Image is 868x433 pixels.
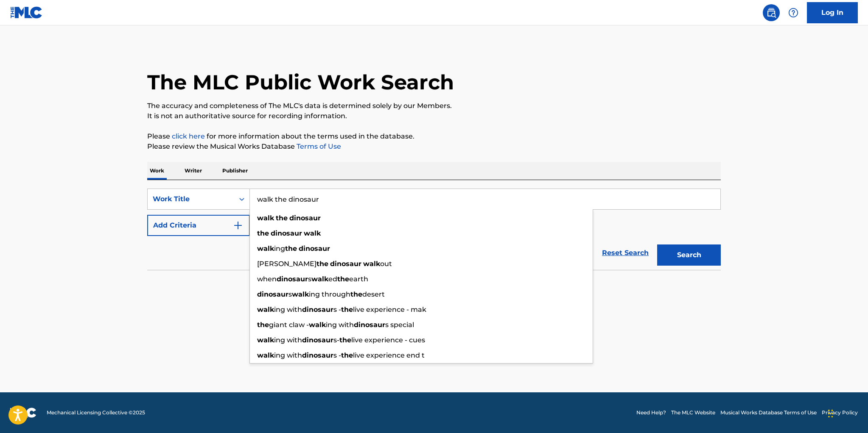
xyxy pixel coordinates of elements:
img: logo [10,408,36,418]
strong: the [341,351,353,359]
strong: dinosaur [277,275,308,283]
span: ing through [309,290,350,298]
strong: dinosaur [302,336,333,344]
strong: the [257,321,269,329]
strong: dinosaur [257,290,288,298]
img: help [788,8,798,18]
p: Please for more information about the terms used in the database. [147,131,721,142]
a: click here [172,132,205,140]
div: Help [785,4,802,21]
a: Public Search [763,4,780,21]
a: Reset Search [598,244,653,262]
span: s special [385,321,414,329]
a: Musical Works Database Terms of Use [720,409,817,416]
span: ing [274,244,285,253]
a: The MLC Website [671,409,715,416]
p: Please review the Musical Works Database [147,142,721,152]
strong: dinosaur [354,321,385,329]
iframe: Chat Widget [826,392,868,433]
span: out [380,260,392,268]
span: s [308,275,311,283]
span: ing with [274,351,302,359]
strong: the [339,336,351,344]
span: s - [333,305,341,314]
strong: the [341,305,353,314]
span: live experience - cues [351,336,425,344]
span: s- [333,336,339,344]
a: Need Help? [636,409,666,416]
strong: walk [257,351,274,359]
strong: the [276,214,288,222]
strong: the [350,290,362,298]
img: MLC Logo [10,6,43,19]
strong: walk [304,229,321,237]
span: when [257,275,277,283]
p: Work [147,162,167,180]
span: live experience end t [353,351,425,359]
span: giant claw - [269,321,309,329]
a: Privacy Policy [822,409,858,416]
img: search [766,8,776,18]
strong: dinosaur [271,229,302,237]
strong: dinosaur [302,305,333,314]
span: live experience - mak [353,305,426,314]
strong: walk [257,336,274,344]
span: desert [362,290,385,298]
strong: dinosaur [299,244,330,253]
h1: The MLC Public Work Search [147,69,454,95]
span: Mechanical Licensing Collective © 2025 [47,409,145,416]
span: [PERSON_NAME] [257,260,316,268]
strong: dinosaur [289,214,321,222]
p: Publisher [220,162,250,180]
p: Writer [182,162,204,180]
span: s - [333,351,341,359]
button: Add Criteria [147,215,250,236]
strong: the [257,229,269,237]
img: 9d2ae6d4665cec9f34b9.svg [233,220,243,230]
strong: walk [257,305,274,314]
form: Search Form [147,189,721,270]
strong: walk [363,260,380,268]
div: Work Title [153,194,229,204]
span: earth [349,275,368,283]
a: Log In [807,2,858,23]
strong: walk [292,290,309,298]
strong: walk [311,275,328,283]
button: Search [657,244,721,266]
strong: walk [257,214,274,222]
strong: walk [257,244,274,253]
span: ing with [274,336,302,344]
strong: dinosaur [302,351,333,359]
p: It is not an authoritative source for recording information. [147,111,721,121]
strong: the [316,260,328,268]
span: ing with [274,305,302,314]
a: Terms of Use [295,142,341,150]
span: ed [328,275,337,283]
span: ing with [326,321,354,329]
strong: the [285,244,297,253]
span: s [288,290,292,298]
strong: the [337,275,349,283]
strong: dinosaur [330,260,361,268]
div: Drag [828,401,833,426]
strong: walk [309,321,326,329]
p: The accuracy and completeness of The MLC's data is determined solely by our Members. [147,101,721,111]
